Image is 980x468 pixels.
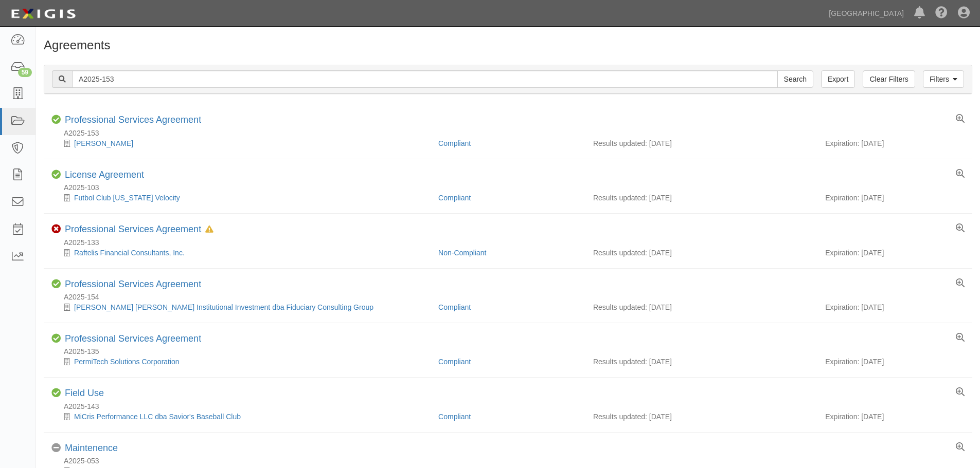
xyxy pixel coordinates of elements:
a: Raftelis Financial Consultants, Inc. [74,249,185,257]
div: License Agreement [65,170,144,181]
div: Expiration: [DATE] [825,248,965,258]
div: Psomas [51,138,431,148]
a: View results summary [956,224,965,233]
a: View results summary [956,115,965,124]
div: Professional Services Agreement [65,115,201,126]
div: A2025-154 [51,292,972,302]
div: Field Use [65,388,104,399]
div: Results updated: [DATE] [593,138,810,148]
a: View results summary [956,170,965,179]
a: Professional Services Agreement [65,224,201,234]
div: A2025-143 [51,401,972,411]
div: Results updated: [DATE] [593,248,810,258]
a: View results summary [956,443,965,452]
div: Professional Services Agreement [65,279,201,290]
a: Export [821,70,855,88]
i: Compliant [51,388,61,398]
div: 59 [18,68,32,77]
a: PermiTech Solutions Corporation [74,358,180,366]
div: Expiration: [DATE] [825,411,965,422]
div: Expiration: [DATE] [825,357,965,367]
i: Compliant [51,334,61,343]
div: A2025-103 [51,182,972,193]
a: Professional Services Agreement [65,333,201,344]
div: MiCris Performance LLC dba Savior's Baseball Club [51,411,431,422]
i: Compliant [51,279,61,289]
div: Results updated: [DATE] [593,411,810,422]
div: A2025-133 [51,237,972,248]
a: View results summary [956,388,965,397]
a: Compliant [438,194,471,202]
div: Professional Services Agreement [65,224,213,235]
div: Raftelis Financial Consultants, Inc. [51,248,431,258]
a: Compliant [438,358,471,366]
div: Maintenence [65,443,118,454]
div: Expiration: [DATE] [825,193,965,203]
i: No Coverage [51,443,61,453]
div: PermiTech Solutions Corporation [51,357,431,367]
div: A2025-135 [51,346,972,357]
a: Non-Compliant [438,249,486,257]
div: Results updated: [DATE] [593,302,810,312]
img: logo-5460c22ac91f19d4615b14bd174203de0afe785f0fc80cf4dbbc73dc1793850b.png [8,5,79,23]
div: Expiration: [DATE] [825,302,965,312]
div: Expiration: [DATE] [825,138,965,148]
i: Compliant [51,115,61,124]
i: Compliant [51,170,61,179]
a: Maintenence [65,443,118,453]
a: [PERSON_NAME] [74,139,133,147]
i: In Default since 08/18/2025 [205,226,213,233]
a: [GEOGRAPHIC_DATA] [824,3,909,24]
a: View results summary [956,279,965,288]
a: Field Use [65,388,104,398]
div: Futbol Club California Velocity [51,193,431,203]
a: License Agreement [65,170,144,180]
h1: Agreements [44,39,972,52]
i: Help Center - Complianz [935,7,948,20]
a: Professional Services Agreement [65,279,201,289]
a: Compliant [438,303,471,311]
a: Clear Filters [863,70,915,88]
div: Results updated: [DATE] [593,193,810,203]
div: Professional Services Agreement [65,333,201,345]
a: MiCris Performance LLC dba Savior's Baseball Club [74,413,241,421]
a: Futbol Club [US_STATE] Velocity [74,194,180,202]
a: [PERSON_NAME] [PERSON_NAME] Institutional Investment dba Fiduciary Consulting Group [74,303,373,311]
i: Non-Compliant [51,224,61,234]
a: Professional Services Agreement [65,115,201,125]
a: View results summary [956,333,965,343]
input: Search [72,70,778,88]
a: Compliant [438,139,471,147]
input: Search [777,70,813,88]
div: Results updated: [DATE] [593,357,810,367]
a: Compliant [438,413,471,421]
div: A2025-053 [51,456,972,466]
div: A2025-153 [51,128,972,138]
a: Filters [923,70,964,88]
div: Morgan Stanley Institutional Investment dba Fiduciary Consulting Group [51,302,431,312]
